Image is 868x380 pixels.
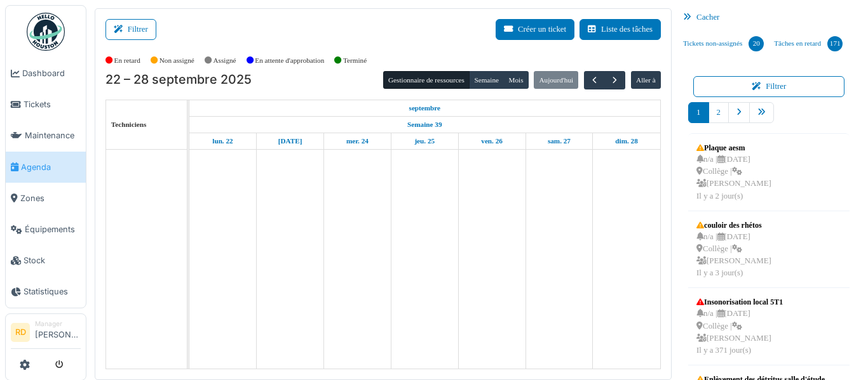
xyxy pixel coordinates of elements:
span: Stock [24,254,81,266]
a: 28 septembre 2025 [612,133,641,149]
button: Liste des tâches [580,19,661,40]
button: Aujourd'hui [534,71,578,89]
a: Dashboard [6,58,86,89]
li: [PERSON_NAME] [35,319,81,346]
div: Insonorisation local 5T1 [696,296,783,308]
a: Tickets [6,89,86,120]
a: Statistiques [6,276,86,307]
a: Agenda [6,152,86,183]
a: RD Manager[PERSON_NAME] [11,319,81,350]
div: Plaque aesm [696,142,771,154]
div: n/a | [DATE] Collège | [PERSON_NAME] Il y a 2 jour(s) [696,154,771,202]
a: 24 septembre 2025 [343,133,372,149]
a: Plaque aesm n/a |[DATE] Collège | [PERSON_NAME]Il y a 2 jour(s) [693,139,775,206]
button: Semaine [469,71,504,89]
span: Agenda [21,161,81,173]
button: Créer un ticket [496,19,574,40]
a: 26 septembre 2025 [478,133,506,149]
li: RD [11,323,30,342]
label: En attente d'approbation [255,55,324,66]
div: n/a | [DATE] Collège | [PERSON_NAME] Il y a 371 jour(s) [696,308,783,357]
div: couloir des rhétos [696,219,771,231]
nav: pager [688,102,850,133]
span: Techniciens [111,121,147,128]
div: Manager [35,319,81,329]
span: Zones [20,192,81,204]
div: 20 [749,36,764,51]
a: Maintenance [6,120,86,151]
a: Tickets non-assignés [678,27,769,61]
button: Filtrer [693,76,844,97]
a: Semaine 39 [404,117,445,133]
a: 27 septembre 2025 [545,133,574,149]
span: Statistiques [24,285,81,298]
img: Badge_color-CXgf-gQk.svg [27,13,65,51]
h2: 22 – 28 septembre 2025 [105,72,252,88]
button: Filtrer [105,19,156,40]
a: Équipements [6,214,86,245]
a: 1 [688,102,709,123]
div: 171 [827,36,843,51]
a: 2 [709,102,729,123]
button: Précédent [584,71,605,89]
button: Gestionnaire de ressources [383,71,470,89]
a: 23 septembre 2025 [275,133,306,149]
span: Dashboard [22,67,81,79]
div: Cacher [678,8,860,27]
label: En retard [114,55,140,66]
label: Terminé [343,55,367,66]
button: Aller à [631,71,661,89]
span: Tickets [24,98,81,110]
label: Assigné [214,55,236,66]
a: 22 septembre 2025 [406,100,444,116]
a: Stock [6,245,86,276]
label: Non assigné [159,55,194,66]
a: Tâches en retard [769,27,848,61]
a: 22 septembre 2025 [209,133,236,149]
button: Mois [503,71,529,89]
button: Suivant [604,71,625,89]
a: Insonorisation local 5T1 n/a |[DATE] Collège | [PERSON_NAME]Il y a 371 jour(s) [693,293,786,360]
a: Zones [6,183,86,214]
a: couloir des rhétos n/a |[DATE] Collège | [PERSON_NAME]Il y a 3 jour(s) [693,216,775,283]
span: Équipements [25,223,81,235]
div: n/a | [DATE] Collège | [PERSON_NAME] Il y a 3 jour(s) [696,231,771,280]
a: 25 septembre 2025 [411,133,438,149]
span: Maintenance [25,129,81,141]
